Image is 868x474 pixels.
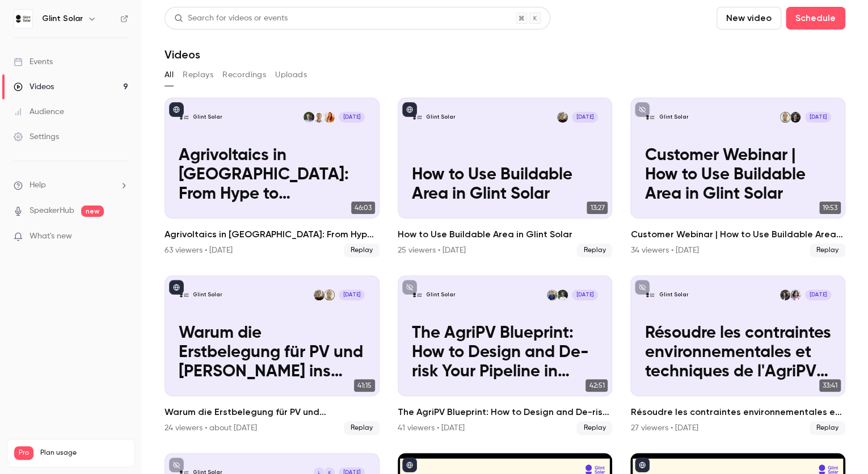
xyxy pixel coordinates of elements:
[339,290,365,300] span: [DATE]
[165,98,380,257] a: Agrivoltaics in Europe: From Hype to ImplementationGlint SolarLise-Marie BieberEven KvellandHaral...
[14,81,54,93] div: Videos
[412,112,423,123] img: How to Use Buildable Area in Glint Solar
[402,458,417,472] button: published
[398,98,613,257] li: How to Use Buildable Area in Glint Solar
[165,66,174,84] button: All
[165,48,200,61] h1: Videos
[344,421,380,435] span: Replay
[193,291,222,299] p: Glint Solar
[344,244,380,257] span: Replay
[630,275,845,435] a: Résoudre les contraintes environnementales et techniques de l'AgriPV avec Glint SolarGlint SolarL...
[30,230,72,242] span: What's new
[14,446,33,460] span: Pro
[557,290,568,300] img: Fredrik Blom
[402,102,417,117] button: published
[790,112,801,123] img: Patrick Ziolkowski
[426,114,456,121] p: Glint Solar
[398,245,466,256] div: 25 viewers • [DATE]
[790,290,801,300] img: Lena Karlsen
[630,228,845,241] h2: Customer Webinar | How to Use Buildable Area in Glint Solar
[304,112,314,123] img: Harald Olderheim
[717,7,781,30] button: New video
[324,290,335,300] img: Kersten Williams
[630,98,845,257] a: Customer Webinar | How to Use Buildable Area in Glint Solar Glint SolarPatrick ZiolkowskiKersten ...
[412,324,598,382] p: The AgriPV Blueprint: How to Design and De-risk Your Pipeline in [GEOGRAPHIC_DATA]’s Growing Market
[587,202,608,214] span: 13:27
[398,405,613,419] h2: The AgriPV Blueprint: How to Design and De-risk Your Pipeline in [GEOGRAPHIC_DATA]’s Growing Market
[165,245,233,256] div: 63 viewers • [DATE]
[547,290,558,300] img: Steffen Hoyemsvoll
[165,422,257,434] div: 24 viewers • about [DATE]
[169,102,184,117] button: published
[174,12,288,24] div: Search for videos or events
[645,324,831,382] p: Résoudre les contraintes environnementales et techniques de l'AgriPV avec Glint Solar
[398,98,613,257] a: How to Use Buildable Area in Glint Solar Glint SolarKai Erspamer[DATE]How to Use Buildable Area i...
[165,98,380,257] li: Agrivoltaics in Europe: From Hype to Implementation
[14,56,53,68] div: Events
[585,379,608,392] span: 42:51
[165,7,845,467] section: Videos
[630,422,698,434] div: 27 viewers • [DATE]
[645,112,656,123] img: Customer Webinar | How to Use Buildable Area in Glint Solar
[222,66,266,84] button: Recordings
[275,66,307,84] button: Uploads
[572,112,598,123] span: [DATE]
[819,202,841,214] span: 19:53
[572,290,598,300] span: [DATE]
[810,244,845,257] span: Replay
[398,275,613,435] a: The AgriPV Blueprint: How to Design and De-risk Your Pipeline in Europe’s Growing MarketGlint Sol...
[780,112,791,123] img: Kersten Williams
[314,112,325,123] img: Even Kvelland
[40,448,128,458] span: Plan usage
[412,290,423,300] img: The AgriPV Blueprint: How to Design and De-risk Your Pipeline in Europe’s Growing Market
[426,291,456,299] p: Glint Solar
[179,324,365,382] p: Warum die Erstbelegung für PV und [PERSON_NAME] ins Projektentwicklungsteam gehört
[786,7,845,30] button: Schedule
[576,244,612,257] span: Replay
[659,291,688,299] p: Glint Solar
[659,114,688,121] p: Glint Solar
[179,290,189,300] img: Warum die Erstbelegung für PV und BESS ins Projektentwicklungsteam gehört
[805,290,831,300] span: [DATE]
[630,98,845,257] li: Customer Webinar | How to Use Buildable Area in Glint Solar
[398,275,613,435] li: The AgriPV Blueprint: How to Design and De-risk Your Pipeline in Europe’s Growing Market
[165,275,380,435] a: Warum die Erstbelegung für PV und BESS ins Projektentwicklungsteam gehört Glint SolarKersten Will...
[81,205,104,217] span: new
[354,379,375,392] span: 41:15
[805,112,831,123] span: [DATE]
[183,66,213,84] button: Replays
[557,112,568,123] img: Kai Erspamer
[398,422,465,434] div: 41 viewers • [DATE]
[351,202,375,214] span: 46:03
[635,102,650,117] button: unpublished
[645,290,656,300] img: Résoudre les contraintes environnementales et techniques de l'AgriPV avec Glint Solar
[179,146,365,204] p: Agrivoltaics in [GEOGRAPHIC_DATA]: From Hype to Implementation
[810,421,845,435] span: Replay
[14,131,59,142] div: Settings
[630,405,845,419] h2: Résoudre les contraintes environnementales et techniques de l'AgriPV avec Glint Solar
[165,275,380,435] li: Warum die Erstbelegung für PV und BESS ins Projektentwicklungsteam gehört
[165,405,380,419] h2: Warum die Erstbelegung für PV und [PERSON_NAME] ins Projektentwicklungsteam gehört
[630,275,845,435] li: Résoudre les contraintes environnementales et techniques de l'AgriPV avec Glint Solar
[14,179,128,191] li: help-dropdown-opener
[630,245,698,256] div: 34 viewers • [DATE]
[412,166,598,204] p: How to Use Buildable Area in Glint Solar
[780,290,791,300] img: Rémi Bégaud
[165,228,380,241] h2: Agrivoltaics in [GEOGRAPHIC_DATA]: From Hype to Implementation
[193,114,222,121] p: Glint Solar
[115,232,128,242] iframe: Noticeable Trigger
[30,205,74,217] a: SpeakerHub
[635,280,650,295] button: unpublished
[576,421,612,435] span: Replay
[314,290,325,300] img: Kai Erspamer
[398,228,613,241] h2: How to Use Buildable Area in Glint Solar
[169,458,184,472] button: unpublished
[635,458,650,472] button: published
[179,112,189,123] img: Agrivoltaics in Europe: From Hype to Implementation
[14,10,32,28] img: Glint Solar
[402,280,417,295] button: unpublished
[42,13,83,24] h6: Glint Solar
[819,379,841,392] span: 33:41
[14,106,64,118] div: Audience
[30,179,46,191] span: Help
